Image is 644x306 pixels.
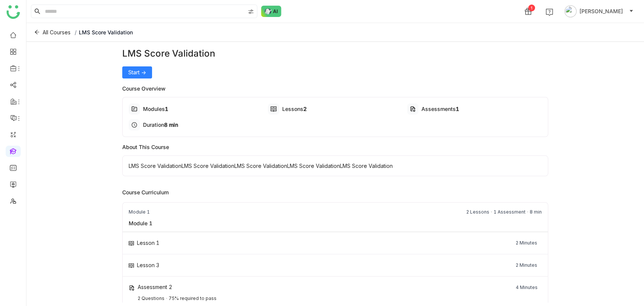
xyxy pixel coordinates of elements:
[131,106,137,112] img: type
[248,9,254,15] img: search-type.svg
[410,106,416,112] img: type
[143,121,164,128] span: Duration
[43,28,71,37] span: All Courses
[123,219,158,227] div: Module 1
[261,6,281,17] img: ask-buddy-normal.svg
[138,295,164,301] div: 2 Questions
[456,106,459,112] span: 1
[122,155,548,176] div: LMS Score ValidationLMS Score ValidationLMS Score ValidationLMS Score ValidationLMS Score Validation
[79,29,133,35] span: LMS Score Validation
[546,8,553,16] img: help.svg
[528,5,535,11] div: 1
[129,263,134,268] img: type
[165,106,168,112] span: 1
[129,209,150,215] div: Module 1
[129,241,134,246] img: type
[137,262,159,268] div: Lesson 3
[138,284,172,290] div: Assessment 2
[128,68,146,77] span: Start ->
[466,209,542,215] div: 2 Lessons 1 Assessment 8 min
[143,106,165,112] span: Modules
[122,143,548,151] div: About This Course
[6,5,20,19] img: logo
[122,66,152,78] button: Start ->
[579,7,623,15] span: [PERSON_NAME]
[564,5,576,17] img: avatar
[563,5,635,17] button: [PERSON_NAME]
[164,121,178,128] span: 8 min
[516,284,538,291] div: 4 Minutes
[122,47,548,60] div: LMS Score Validation
[122,188,548,196] div: Course Curriculum
[122,85,548,92] div: Course Overview
[129,285,135,291] img: type
[75,29,77,35] span: /
[137,240,160,246] div: Lesson 1
[516,262,537,269] div: 2 Minutes
[421,106,456,112] span: Assessments
[32,26,72,38] button: All Courses
[282,106,303,112] span: Lessons
[303,106,307,112] span: 2
[169,295,217,301] div: 75% required to pass
[271,106,277,112] img: type
[516,240,537,246] div: 2 Minutes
